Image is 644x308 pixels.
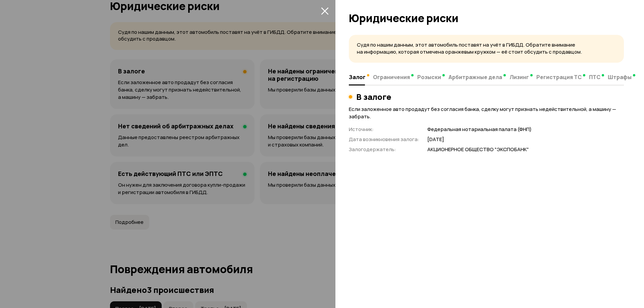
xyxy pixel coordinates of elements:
[357,41,582,55] span: Судя по нашим данным, этот автомобиль поставят на учёт в ГИБДД. Обратите внимание на информацию, ...
[349,106,624,120] p: Если заложенное авто продадут без согласия банка, сделку могут признать недействительной, а машин...
[349,126,419,133] p: Источник :
[589,74,600,80] span: ПТС
[356,92,391,102] h3: В залоге
[427,146,624,153] p: АКЦИОНЕРНОЕ ОБЩЕСТВО "ЭКСПОБАНК"
[608,74,632,80] span: Штрафы
[536,74,582,80] span: Регистрация ТС
[349,136,419,143] p: Дата возникновения залога :
[349,146,419,153] p: Залогодержатель :
[427,126,624,133] p: Федеральная нотариальная палата (ФНП)
[448,74,502,80] span: Арбитражные дела
[509,74,529,80] span: Лизинг
[349,74,366,80] span: Залог
[427,136,624,143] p: [DATE]
[319,5,330,16] button: закрыть
[417,74,441,80] span: Розыски
[373,74,410,80] span: Ограничения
